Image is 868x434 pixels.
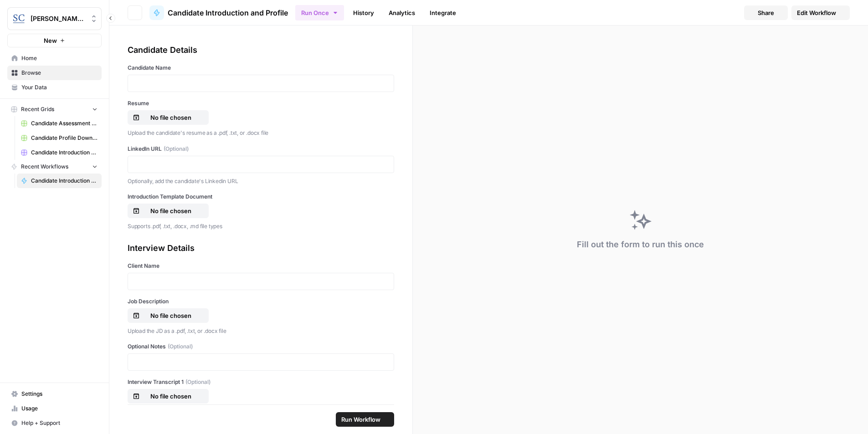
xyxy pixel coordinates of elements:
[7,416,102,430] button: Help + Support
[21,419,98,427] span: Help + Support
[128,327,394,336] p: Upload the JD as a .pdf, .txt, or .docx file
[142,113,200,122] p: No file chosen
[31,148,98,157] span: Candidate Introduction Download Sheet
[142,392,200,401] p: No file chosen
[10,10,27,27] img: Stanton Chase Nashville Logo
[295,5,344,20] button: Run Once
[164,145,189,153] span: (Optional)
[7,387,102,401] a: Settings
[31,177,98,185] span: Candidate Introduction and Profile
[424,5,462,20] a: Integrate
[128,389,209,403] button: No file chosen
[31,14,86,23] span: [PERSON_NAME] [GEOGRAPHIC_DATA]
[336,412,394,427] button: Run Workflow
[31,134,98,142] span: Candidate Profile Download Sheet
[149,5,288,20] a: Candidate Introduction and Profile
[7,51,102,66] a: Home
[168,342,193,351] span: (Optional)
[128,297,394,306] label: Job Description
[577,238,704,251] div: Fill out the form to run this once
[128,222,394,231] p: Supports .pdf, .txt, .docx, .md file types
[168,7,288,18] span: Candidate Introduction and Profile
[7,160,102,174] button: Recent Workflows
[128,128,394,138] p: Upload the candidate's resume as a .pdf, .txt, or .docx file
[7,7,102,30] button: Workspace: Stanton Chase Nashville
[17,174,102,188] a: Candidate Introduction and Profile
[7,66,102,80] a: Browse
[21,69,98,77] span: Browse
[348,5,380,20] a: History
[21,54,98,62] span: Home
[7,80,102,95] a: Your Data
[128,44,394,56] div: Candidate Details
[17,116,102,131] a: Candidate Assessment Download Sheet
[21,105,54,113] span: Recent Grids
[21,83,98,92] span: Your Data
[128,262,394,270] label: Client Name
[142,311,200,320] p: No file chosen
[17,131,102,145] a: Candidate Profile Download Sheet
[142,206,200,215] p: No file chosen
[21,404,98,413] span: Usage
[128,145,394,153] label: LinkedIn URL
[21,390,98,398] span: Settings
[128,308,209,323] button: No file chosen
[341,415,380,424] span: Run Workflow
[128,204,209,218] button: No file chosen
[128,177,394,186] p: Optionally, add the candidate's Linkedin URL
[128,242,394,255] div: Interview Details
[31,119,98,128] span: Candidate Assessment Download Sheet
[44,36,57,45] span: New
[797,8,836,17] span: Edit Workflow
[758,8,774,17] span: Share
[185,378,211,386] span: (Optional)
[128,99,394,107] label: Resume
[383,5,421,20] a: Analytics
[744,5,788,20] button: Share
[128,378,394,386] label: Interview Transcript 1
[128,193,394,201] label: Introduction Template Document
[791,5,850,20] a: Edit Workflow
[7,401,102,416] a: Usage
[128,342,394,351] label: Optional Notes
[21,163,68,171] span: Recent Workflows
[17,145,102,160] a: Candidate Introduction Download Sheet
[7,102,102,116] button: Recent Grids
[7,34,102,47] button: New
[128,110,209,125] button: No file chosen
[128,64,394,72] label: Candidate Name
